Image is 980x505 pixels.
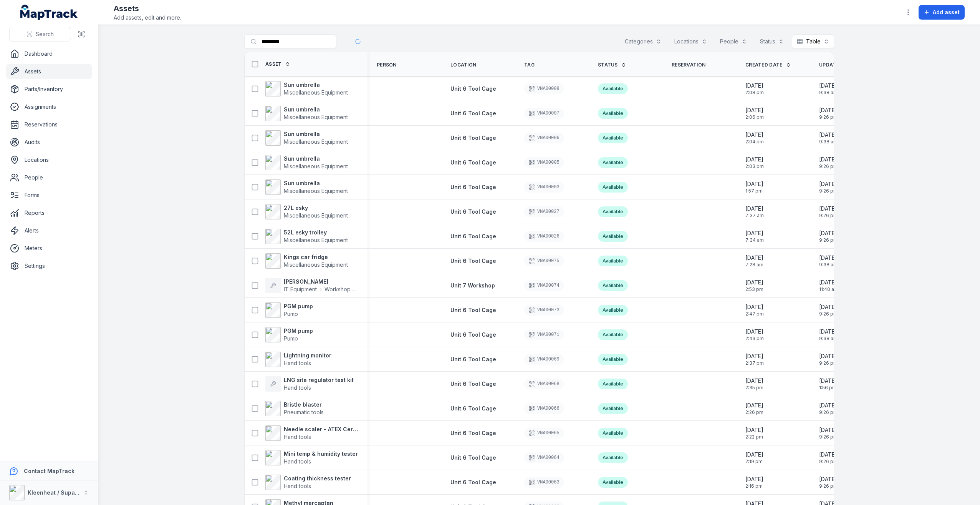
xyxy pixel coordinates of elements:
[284,475,351,482] strong: Coating thickness tester
[265,61,290,67] a: Asset
[819,352,838,360] span: [DATE]
[450,282,495,289] span: Unit 7 Workshop
[450,208,496,216] a: Unit 6 Tool Cage
[745,114,764,120] span: 2:06 pm
[24,468,74,474] strong: Contact MapTrack
[450,233,496,239] span: Unit 6 Tool Cage
[450,257,496,265] a: Unit 6 Tool Cage
[284,89,348,96] span: Miscellaneous Equipment
[819,303,838,311] span: [DATE]
[524,403,564,414] div: VNA00066
[745,163,764,169] span: 2:03 pm
[6,135,92,150] a: Audits
[745,434,763,440] span: 2:22 pm
[745,451,763,465] time: 30/12/2024, 2:19:40 pm
[265,450,358,465] a: Mini temp & humidity testerHand tools
[745,475,763,483] span: [DATE]
[284,237,348,243] span: Miscellaneous Equipment
[819,90,838,96] span: 9:38 am
[284,376,354,384] strong: LNG site regulator test kit
[598,379,628,389] div: Available
[819,254,838,262] span: [DATE]
[745,303,764,311] span: [DATE]
[284,483,311,489] span: Hand tools
[284,384,311,391] span: Hand tools
[598,231,628,242] div: Available
[450,159,496,166] a: Unit 6 Tool Cage
[819,139,838,145] span: 9:38 am
[450,208,496,215] span: Unit 6 Tool Cage
[6,46,92,61] a: Dashboard
[598,452,628,463] div: Available
[114,14,181,22] span: Add assets, edit and more.
[6,117,92,132] a: Reservations
[450,110,496,117] a: Unit 6 Tool Cage
[745,286,763,292] span: 2:53 pm
[450,233,496,240] a: Unit 6 Tool Cage
[450,479,496,485] span: Unit 6 Tool Cage
[745,205,764,219] time: 02/01/2025, 7:37:29 am
[745,402,763,415] time: 30/12/2024, 2:26:24 pm
[819,62,857,68] span: Updated Date
[524,231,564,242] div: VNA00026
[819,402,838,415] time: 21/07/2025, 9:26:02 pm
[524,280,564,291] div: VNA00074
[745,352,764,366] time: 30/12/2024, 2:37:35 pm
[6,81,92,97] a: Parts/Inventory
[745,385,763,391] span: 2:35 pm
[284,425,358,433] strong: Needle scaler - ATEX Certified
[819,434,838,440] span: 9:26 pm
[598,354,628,365] div: Available
[265,155,348,170] a: Sun umbrellaMiscellaneous Equipment
[745,131,764,139] span: [DATE]
[450,331,496,339] a: Unit 6 Tool Cage
[450,110,496,116] span: Unit 6 Tool Cage
[265,106,348,121] a: Sun umbrellaMiscellaneous Equipment
[450,62,476,68] span: Location
[6,64,92,79] a: Assets
[755,34,789,49] button: Status
[265,179,348,195] a: Sun umbrellaMiscellaneous Equipment
[265,401,324,416] a: Bristle blasterPneumatic tools
[524,62,535,68] span: Tag
[819,426,838,440] time: 21/07/2025, 9:26:02 pm
[450,405,496,412] span: Unit 6 Tool Cage
[524,157,564,168] div: VNA00005
[745,377,763,391] time: 30/12/2024, 2:35:19 pm
[524,354,564,365] div: VNA00069
[284,352,331,359] strong: Lightning monitor
[524,133,564,143] div: VNA00006
[745,426,763,434] span: [DATE]
[598,428,628,439] div: Available
[284,81,348,89] strong: Sun umbrella
[265,376,354,392] a: LNG site regulator test kitHand tools
[20,5,78,20] a: MapTrack
[324,286,358,293] span: Workshop Laptops
[598,83,628,94] div: Available
[745,205,764,213] span: [DATE]
[819,114,838,120] span: 9:26 pm
[819,205,838,219] time: 21/07/2025, 9:26:02 pm
[265,81,348,96] a: Sun umbrellaMiscellaneous Equipment
[284,409,324,415] span: Pneumatic tools
[745,426,763,440] time: 30/12/2024, 2:22:25 pm
[598,329,628,340] div: Available
[284,130,348,138] strong: Sun umbrella
[450,134,496,142] a: Unit 6 Tool Cage
[819,451,838,458] span: [DATE]
[745,458,763,465] span: 2:19 pm
[745,180,763,194] time: 02/01/2025, 1:57:09 pm
[745,62,783,68] span: Created Date
[745,254,763,262] span: [DATE]
[919,5,965,20] button: Add asset
[819,402,838,409] span: [DATE]
[524,452,564,463] div: VNA00064
[819,237,838,243] span: 9:26 pm
[745,188,763,194] span: 1:57 pm
[819,205,838,213] span: [DATE]
[819,458,838,465] span: 9:26 pm
[450,159,496,166] span: Unit 6 Tool Cage
[819,475,838,483] span: [DATE]
[265,425,358,441] a: Needle scaler - ATEX CertifiedHand tools
[745,303,764,317] time: 30/12/2024, 2:47:37 pm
